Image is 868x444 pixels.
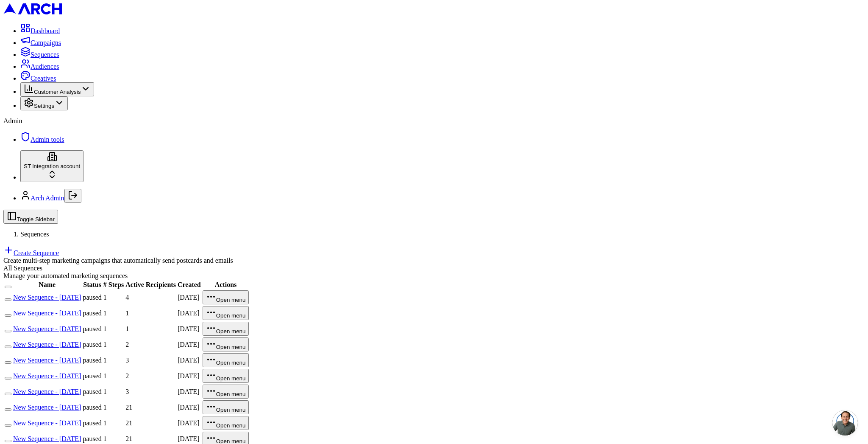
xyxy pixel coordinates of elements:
td: [DATE] [177,353,201,368]
span: ST integration account [24,163,80,169]
span: Toggle Sidebar [17,216,55,222]
div: paused [83,309,101,317]
td: [DATE] [177,290,201,305]
a: New Sequence - [DATE] [13,357,81,364]
span: Open menu [216,422,246,429]
span: Open menu [216,344,246,350]
div: paused [83,372,101,380]
button: ST integration account [20,150,83,182]
a: Open chat [832,410,858,436]
a: Audiences [20,63,59,70]
span: Open menu [216,407,246,413]
div: paused [83,404,101,411]
span: Open menu [216,360,246,366]
td: [DATE] [177,337,201,352]
button: Customer Analysis [20,82,94,96]
a: New Sequence - [DATE] [13,404,81,411]
th: Actions [202,281,250,289]
div: Admin [3,117,865,125]
div: paused [83,388,101,396]
div: All Sequences [3,264,865,272]
div: paused [83,325,101,333]
td: 3 [125,353,176,368]
td: 4 [125,290,176,305]
button: Open menu [203,400,249,414]
button: Toggle Sidebar [3,210,58,224]
td: 3 [125,384,176,399]
button: Open menu [203,416,249,430]
th: Created [177,281,201,289]
button: Open menu [203,353,249,367]
a: New Sequence - [DATE] [13,419,81,427]
td: 21 [125,416,176,430]
span: Open menu [216,328,246,334]
td: [DATE] [177,384,201,399]
th: Name [13,281,81,289]
a: Arch Admin [31,194,64,202]
div: paused [83,341,101,348]
div: paused [83,419,101,427]
span: Settings [34,103,54,109]
button: Open menu [203,322,249,336]
td: 1 [103,384,124,399]
td: [DATE] [177,306,201,320]
span: Campaigns [31,39,61,46]
button: Open menu [203,290,249,304]
nav: breadcrumb [3,230,865,238]
td: 1 [103,290,124,305]
a: New Sequence - [DATE] [13,294,81,301]
a: New Sequence - [DATE] [13,341,81,348]
td: 1 [103,337,124,352]
a: New Sequence - [DATE] [13,325,81,332]
span: Admin tools [31,136,64,143]
a: Sequences [20,51,59,58]
div: paused [83,357,101,364]
a: New Sequence - [DATE] [13,372,81,379]
th: Status [82,281,102,289]
td: 1 [125,321,176,336]
th: # Steps [103,281,124,289]
a: New Sequence - [DATE] [13,435,81,442]
td: 1 [103,306,124,320]
span: Open menu [216,375,246,382]
a: Admin tools [20,136,64,143]
div: Create multi-step marketing campaigns that automatically send postcards and emails [3,257,865,264]
button: Log out [64,189,81,203]
a: Dashboard [20,27,60,34]
span: Dashboard [31,27,60,34]
a: Create Sequence [3,249,59,256]
td: 1 [103,321,124,336]
td: 21 [125,400,176,415]
div: Manage your automated marketing sequences [3,272,865,280]
td: 2 [125,368,176,383]
a: Campaigns [20,39,61,46]
div: paused [83,435,101,443]
td: [DATE] [177,400,201,415]
td: 1 [103,400,124,415]
button: Open menu [203,306,249,320]
div: paused [83,294,101,301]
span: Creatives [31,75,56,82]
td: 1 [125,306,176,320]
span: Open menu [216,312,246,319]
button: Settings [20,96,68,110]
a: New Sequence - [DATE] [13,388,81,395]
span: Audiences [31,63,59,70]
td: [DATE] [177,416,201,430]
th: Active Recipients [125,281,176,289]
button: Open menu [203,337,249,351]
button: Open menu [203,369,249,383]
span: Customer Analysis [34,89,81,95]
td: 1 [103,368,124,383]
td: 1 [103,353,124,368]
span: Open menu [216,297,246,303]
td: [DATE] [177,321,201,336]
span: Sequences [31,51,59,58]
span: Open menu [216,391,246,397]
td: 2 [125,337,176,352]
td: 1 [103,416,124,430]
a: Creatives [20,75,56,82]
span: Sequences [20,230,49,238]
a: New Sequence - [DATE] [13,309,81,317]
button: Open menu [203,385,249,399]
